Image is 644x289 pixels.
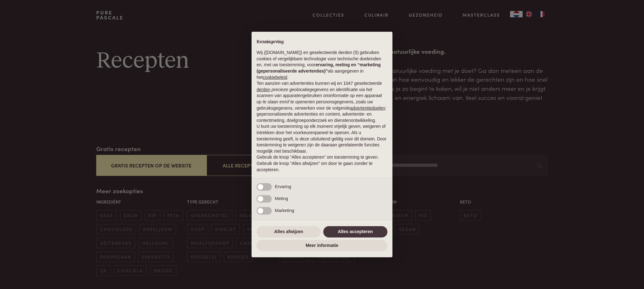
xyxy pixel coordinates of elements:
span: Ervaring [275,184,291,189]
span: Marketing [275,208,294,213]
a: cookiebeleid [263,75,287,80]
em: informatie op een apparaat op te slaan en/of te openen [257,93,382,104]
strong: ervaring, meting en “marketing (gepersonaliseerde advertenties)” [257,62,380,74]
p: Ten aanzien van advertenties kunnen wij en 1047 geselecteerde gebruiken om en persoonsgegevens, z... [257,80,387,123]
span: Meting [275,196,288,201]
button: derden [257,87,270,93]
p: U kunt uw toestemming op elk moment vrijelijk geven, weigeren of intrekken door het voorkeurenpan... [257,123,387,154]
button: Meer informatie [257,240,387,251]
button: Alles accepteren [323,226,387,237]
p: Gebruik de knop “Alles accepteren” om toestemming te geven. Gebruik de knop “Alles afwijzen” om d... [257,154,387,173]
h2: Kennisgeving [257,39,387,45]
em: precieze geolocatiegegevens en identificatie via het scannen van apparaten [257,87,372,98]
button: Alles afwijzen [257,226,321,237]
p: Wij ([DOMAIN_NAME]) en geselecteerde derden (5) gebruiken cookies of vergelijkbare technologie vo... [257,50,387,80]
button: advertentiedoelen [350,105,385,112]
